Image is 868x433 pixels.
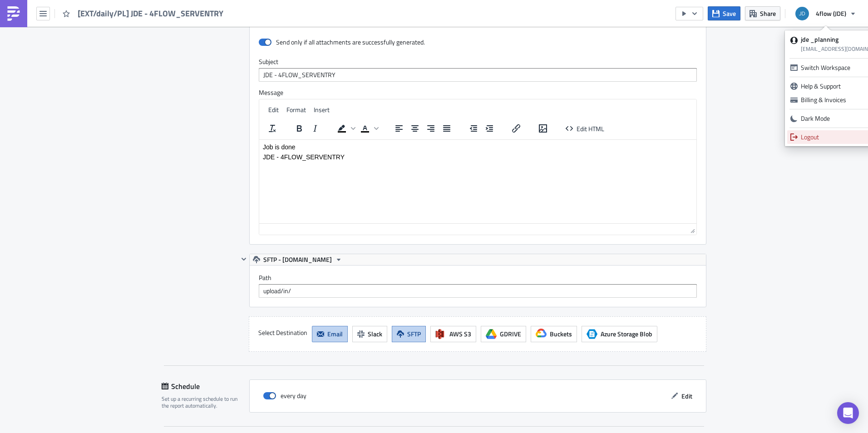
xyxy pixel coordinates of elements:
span: GDRIVE [500,329,521,339]
button: Share [745,6,780,20]
span: AWS S3 [449,329,471,339]
button: Slack [352,326,387,342]
span: Save [723,9,736,18]
span: Edit [268,105,279,114]
button: Align right [423,122,439,135]
button: Bold [291,122,307,135]
span: Share [760,9,776,18]
span: SFTP - [DOMAIN_NAME] [263,254,332,265]
iframe: Rich Text Area [259,140,696,223]
span: Email [327,329,343,339]
span: [EXT/daily/PL] JDE - 4FLOW_SERVENTRY [78,8,224,19]
span: Azure Storage Blob [601,329,652,339]
button: Email [312,326,348,342]
button: GDRIVE [481,326,526,342]
button: SFTP [392,326,426,342]
button: Increase indent [482,122,497,135]
button: Edit [666,389,697,403]
span: Format [286,105,306,114]
button: Clear formatting [265,122,280,135]
label: Message [259,89,697,97]
button: Decrease indent [466,122,481,135]
img: PushMetrics [6,6,21,21]
span: Slack [368,329,382,339]
div: Open Intercom Messenger [837,402,859,424]
button: Save [708,6,740,20]
span: Edit [681,391,692,401]
button: Azure Storage BlobAzure Storage Blob [582,326,657,342]
label: Path [259,274,697,282]
span: Buckets [550,329,572,339]
span: Edit HTML [577,123,604,133]
div: every day [263,389,306,403]
button: Insert/edit link [508,122,524,135]
strong: jde _planning [801,34,838,44]
div: Send only if all attachments are successfully generated. [276,38,425,46]
label: Subject [259,58,697,66]
div: Resize [687,224,696,235]
button: Insert/edit image [535,122,551,135]
button: Buckets [531,326,577,342]
button: Align center [407,122,423,135]
button: Justify [439,122,454,135]
button: AWS S3 [430,326,476,342]
div: Background color [334,122,357,135]
img: Avatar [794,6,810,21]
span: SFTP [407,329,421,339]
button: Edit HTML [562,122,608,135]
button: SFTP - [DOMAIN_NAME] [250,254,345,265]
span: 4flow (JDE) [816,9,846,18]
div: Set up a recurring schedule to run the report automatically. [162,395,243,409]
label: Select Destination [258,326,307,340]
button: Align left [391,122,407,135]
div: Schedule [162,379,249,393]
span: Insert [314,105,330,114]
span: Azure Storage Blob [587,329,597,340]
button: Italic [307,122,323,135]
button: Hide content [238,254,249,265]
div: Text color [357,122,380,135]
button: 4flow (JDE) [790,4,861,24]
